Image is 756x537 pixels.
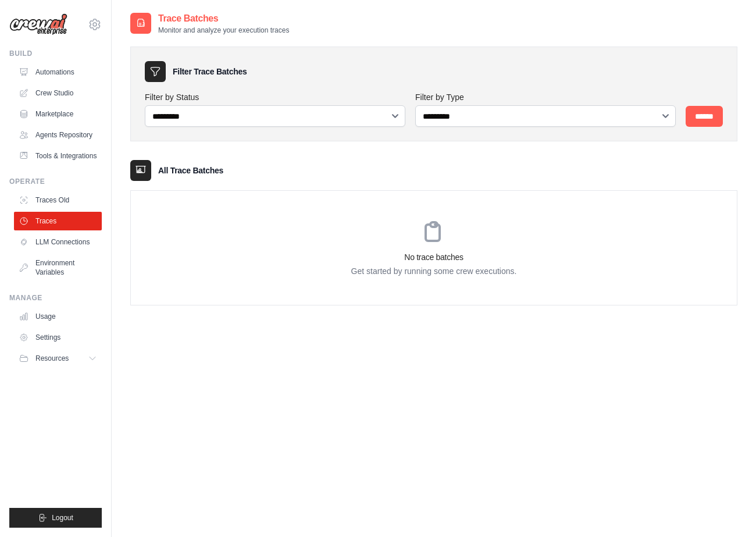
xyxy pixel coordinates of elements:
a: Settings [14,328,102,347]
a: LLM Connections [14,233,102,251]
h2: Trace Batches [158,12,289,26]
h3: All Trace Batches [158,165,223,176]
p: Get started by running some crew executions. [131,265,737,277]
a: Agents Repository [14,126,102,144]
p: Monitor and analyze your execution traces [158,26,289,35]
h3: Filter Trace Batches [173,66,247,77]
a: Traces [14,212,102,230]
div: Build [9,49,102,58]
span: Logout [52,513,73,522]
a: Tools & Integrations [14,147,102,165]
label: Filter by Type [415,91,676,103]
div: Manage [9,293,102,303]
a: Usage [14,307,102,326]
h3: No trace batches [131,251,737,263]
label: Filter by Status [145,91,406,103]
a: Marketplace [14,105,102,123]
a: Traces Old [14,191,102,209]
a: Environment Variables [14,254,102,282]
a: Crew Studio [14,84,102,102]
div: Operate [9,177,102,186]
a: Automations [14,63,102,81]
span: Resources [35,354,69,363]
button: Logout [9,508,102,528]
img: Logo [9,13,67,35]
button: Resources [14,349,102,368]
